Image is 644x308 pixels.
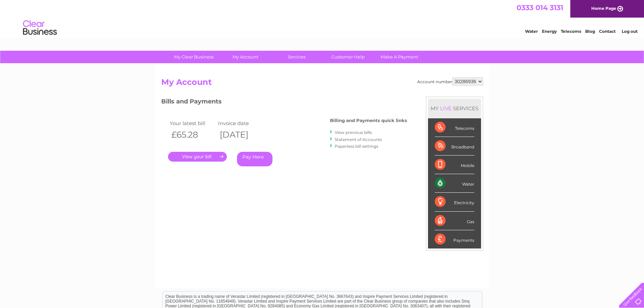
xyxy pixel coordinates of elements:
[599,29,616,34] a: Contact
[439,105,453,112] div: LIVE
[335,130,372,135] a: View previous bills
[216,128,265,142] th: [DATE]
[335,137,382,142] a: Statement of Accounts
[542,29,557,34] a: Energy
[622,29,638,34] a: Log out
[335,144,378,149] a: Paperless bill settings
[166,51,222,63] a: My Clear Business
[168,128,217,142] th: £65.28
[168,119,217,128] td: Your latest bill
[330,118,407,123] h4: Billing and Payments quick links
[428,99,481,118] div: MY SERVICES
[435,193,474,211] div: Electricity
[168,152,227,162] a: .
[435,137,474,156] div: Broadband
[435,174,474,193] div: Water
[561,29,581,34] a: Telecoms
[23,18,57,38] img: logo.png
[216,119,265,128] td: Invoice date
[237,152,272,166] a: Pay Here
[435,156,474,174] div: Mobile
[517,3,563,12] a: 0333 014 3131
[417,77,483,86] div: Account number
[163,4,482,33] div: Clear Business is a trading name of Verastar Limited (registered in [GEOGRAPHIC_DATA] No. 3667643...
[320,51,376,63] a: Customer Help
[161,77,483,90] h2: My Account
[435,230,474,248] div: Payments
[435,118,474,137] div: Telecoms
[435,212,474,230] div: Gas
[269,51,325,63] a: Services
[161,97,407,109] h3: Bills and Payments
[217,51,273,63] a: My Account
[372,51,427,63] a: Make A Payment
[525,29,538,34] a: Water
[585,29,595,34] a: Blog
